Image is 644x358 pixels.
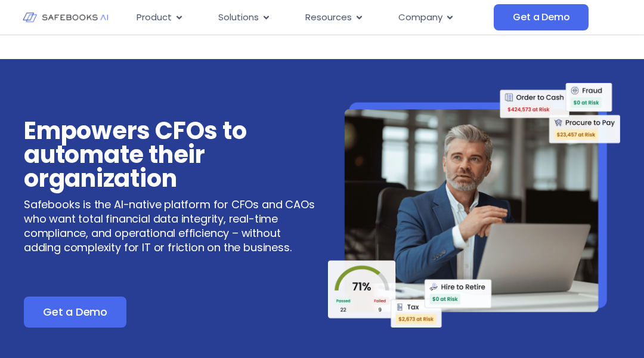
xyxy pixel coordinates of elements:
[513,11,569,23] span: Get a Demo
[127,6,494,29] nav: Menu
[24,119,316,190] h3: Empowers CFOs to automate their organization
[218,11,259,24] span: Solutions
[127,6,494,29] div: Menu Toggle
[305,11,352,24] span: Resources
[494,4,589,30] a: Get a Demo
[24,197,316,255] p: Safebooks is the AI-native platform for CFOs and CAOs who want total financial data integrity, re...
[24,297,126,328] a: Get a Demo
[137,11,172,24] span: Product
[398,11,442,24] span: Company
[43,306,107,318] span: Get a Demo
[328,83,620,328] img: Safebooks for CFOs 1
